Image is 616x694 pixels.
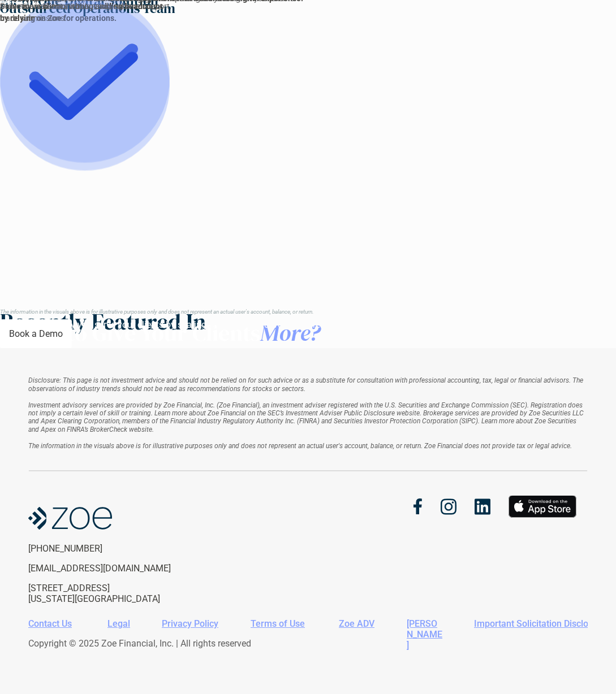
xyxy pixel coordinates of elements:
[28,638,579,649] p: Copyright © 2025 Zoe Financial, Inc. | All rights reserved
[28,563,214,574] p: [EMAIL_ADDRESS][DOMAIN_NAME]
[251,618,305,629] a: Terms of Use
[107,618,130,629] a: Legal
[162,618,218,629] a: Privacy Policy
[28,376,585,392] em: Disclosure: This page is not investment advice and should not be relied on for such advice or as ...
[28,442,572,450] em: The information in the visuals above is for illustrative purposes only and does not represent an ...
[474,618,611,629] a: Important Solicitation Disclosures
[339,618,374,629] a: Zoe ADV
[28,583,214,604] p: [STREET_ADDRESS] [US_STATE][GEOGRAPHIC_DATA]
[28,401,585,433] em: Investment advisory services are provided by Zoe Financial, Inc. (Zoe Financial), an investment a...
[9,328,63,339] p: Book a Demo
[28,543,214,554] p: [PHONE_NUMBER]
[260,318,320,348] span: More?
[407,618,442,650] a: [PERSON_NAME]
[28,618,72,629] a: Contact Us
